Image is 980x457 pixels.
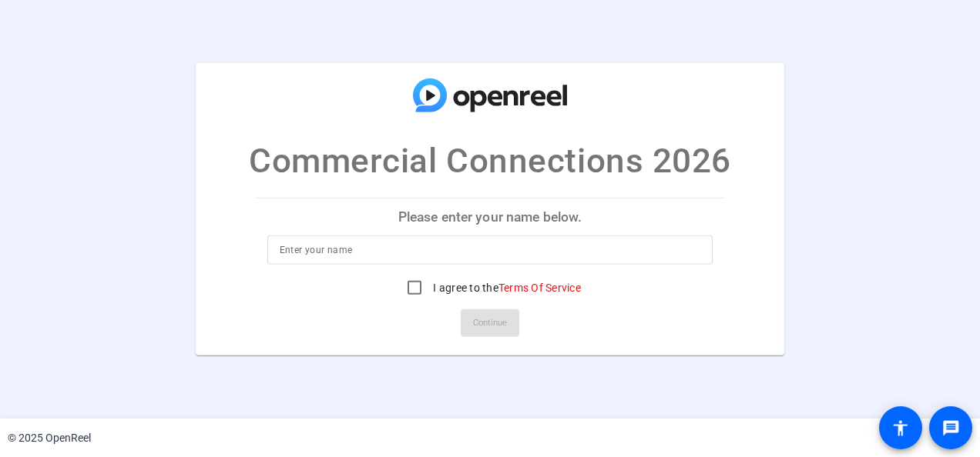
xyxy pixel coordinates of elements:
[249,135,731,186] p: Commercial Connections 2026
[891,419,910,437] mat-icon: accessibility
[413,78,567,112] img: company-logo
[280,241,701,259] input: Enter your name
[498,282,581,294] a: Terms Of Service
[8,430,91,446] div: © 2025 OpenReel
[430,280,581,295] label: I agree to the
[941,419,960,437] mat-icon: message
[255,198,726,235] p: Please enter your name below.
